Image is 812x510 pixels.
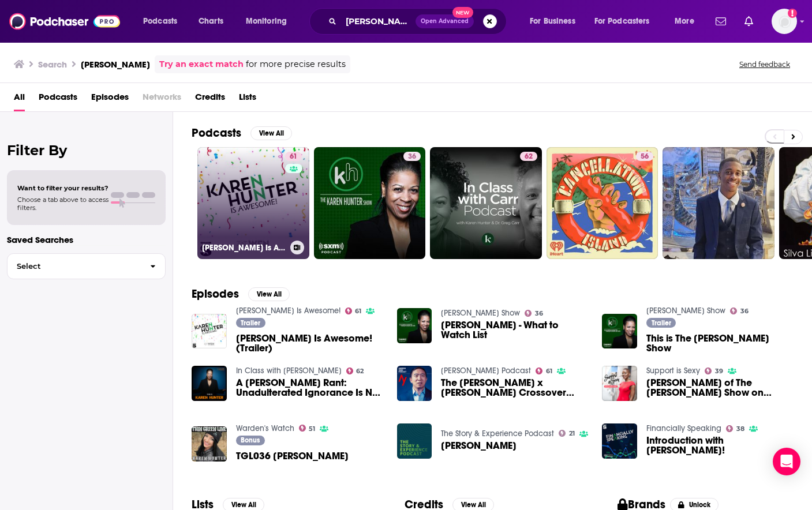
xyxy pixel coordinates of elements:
[441,320,588,340] a: Karen Hunter - What to Watch List
[7,234,166,245] p: Saved Searches
[441,320,588,340] span: [PERSON_NAME] - What to Watch List
[403,152,421,161] a: 36
[314,147,426,259] a: 36
[602,366,637,401] img: Karen Hunter of The Karen Hunter Show on Mastering Your Side Hustle and Never Asking for Permission
[740,12,758,31] a: Show notifications dropdown
[452,7,473,18] span: New
[397,308,432,343] img: Karen Hunter - What to Watch List
[236,423,294,433] a: Warden's Watch
[441,378,588,397] a: The Karen Hunter x Andrew Yang Crossover Episode
[594,13,650,29] span: For Podcasters
[81,59,150,70] h3: [PERSON_NAME]
[772,9,797,34] img: User Profile
[646,436,794,455] span: Introduction with [PERSON_NAME]!
[730,307,749,314] a: 36
[320,8,518,35] div: Search podcasts, credits, & more...
[675,13,694,29] span: More
[355,309,361,314] span: 61
[646,366,700,376] a: Support is Sexy
[246,13,287,29] span: Monitoring
[646,378,794,397] span: [PERSON_NAME] of The [PERSON_NAME] Show on Mastering Your Side Hustle and Never Asking for Permis...
[636,152,653,161] a: 56
[646,378,794,397] a: Karen Hunter of The Karen Hunter Show on Mastering Your Side Hustle and Never Asking for Permission
[159,58,244,71] a: Try an exact match
[441,366,531,376] a: Andrew Yang Podcast
[192,426,227,462] img: TGL036 Karen Hunter
[546,369,552,374] span: 61
[7,253,166,279] button: Select
[192,126,241,140] h2: Podcasts
[143,88,181,111] span: Networks
[646,436,794,455] a: Introduction with Karen Hunter!
[192,314,227,349] img: Karen Hunter Is Awesome! (Trailer)
[309,426,315,432] span: 51
[192,287,290,301] a: EpisodesView All
[8,262,141,270] span: Select
[569,431,575,436] span: 21
[416,14,474,28] button: Open AdvancedNew
[715,369,723,374] span: 39
[236,378,383,397] a: A Karen Hunter Rant: Unadulterated Ignorance Is Not Tolerated Here!
[408,151,416,163] span: 36
[646,423,721,433] a: Financially Speaking
[397,423,432,459] img: Karen Hunter
[740,309,749,314] span: 36
[535,311,543,316] span: 36
[9,10,120,32] img: Podchaser - Follow, Share and Rate Podcasts
[341,12,416,31] input: Search podcasts, credits, & more...
[17,184,108,192] span: Want to filter your results?
[646,333,794,353] a: This is The Karen Hunter Show
[299,425,316,432] a: 51
[667,12,709,31] button: open menu
[646,306,725,316] a: Karen Hunter Show
[238,12,302,31] button: open menu
[7,142,166,159] h2: Filter By
[14,88,25,111] a: All
[39,88,77,111] a: Podcasts
[602,314,637,349] img: This is The Karen Hunter Show
[520,152,537,161] a: 62
[525,151,533,163] span: 62
[250,126,292,140] button: View All
[646,333,794,353] span: This is The [PERSON_NAME] Show
[192,287,239,301] h2: Episodes
[397,366,432,401] img: The Karen Hunter x Andrew Yang Crossover Episode
[38,59,67,70] h3: Search
[135,12,192,31] button: open menu
[345,307,362,314] a: 61
[430,147,542,259] a: 62
[239,88,256,111] a: Lists
[602,423,637,459] a: Introduction with Karen Hunter!
[236,451,349,461] span: TGL036 [PERSON_NAME]
[441,378,588,397] span: The [PERSON_NAME] x [PERSON_NAME] Crossover Episode
[195,88,225,111] span: Credits
[236,366,342,376] a: In Class with Carr
[547,147,658,259] a: 56
[199,13,223,29] span: Charts
[17,196,108,212] span: Choose a tab above to access filters.
[192,366,227,401] img: A Karen Hunter Rant: Unadulterated Ignorance Is Not Tolerated Here!
[91,88,129,111] span: Episodes
[236,378,383,397] span: A [PERSON_NAME] Rant: Unadulterated Ignorance Is Not Tolerated Here!
[241,437,260,444] span: Bonus
[236,333,383,353] span: [PERSON_NAME] Is Awesome! (Trailer)
[522,12,590,31] button: open menu
[788,9,797,18] svg: Add a profile image
[736,426,744,432] span: 38
[711,12,731,31] a: Show notifications dropdown
[356,369,364,374] span: 62
[726,425,744,432] a: 38
[773,448,800,475] div: Open Intercom Messenger
[772,9,797,34] button: Show profile menu
[241,320,260,327] span: Trailer
[290,151,297,163] span: 61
